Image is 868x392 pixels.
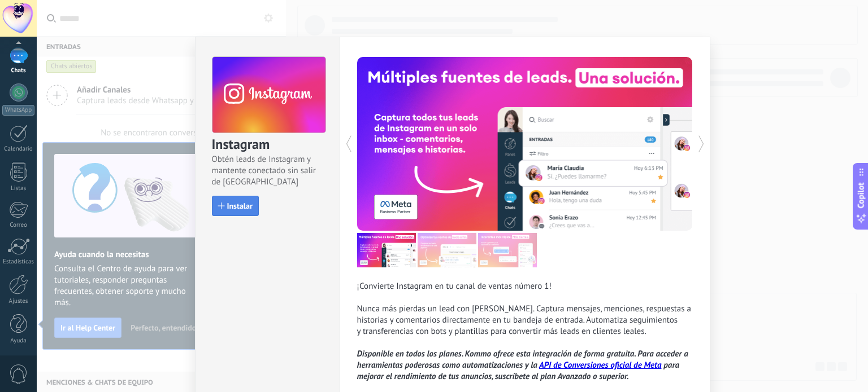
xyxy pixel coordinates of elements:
[2,337,35,345] div: Ayuda
[856,182,867,208] span: Copilot
[2,222,35,229] div: Correo
[212,154,325,188] span: Obtén leads de Instagram y mantente conectado sin salir de [GEOGRAPHIC_DATA]
[2,258,35,266] div: Estadísticas
[2,105,34,116] div: WhatsApp
[227,202,253,210] span: Instalar
[478,233,537,267] img: com_instagram_tour_3_es.png
[2,185,35,192] div: Listas
[357,349,688,382] i: Disponible en todos los planes. Kommo ofrece esta integración de forma gratuita. Para acceder a h...
[2,298,35,305] div: Ajustes
[539,360,661,371] a: API de Conversiones oficial de Meta
[212,135,325,154] h3: Instagram
[2,67,35,74] div: Chats
[357,281,693,382] div: ¡Convierte Instagram en tu canal de ventas número 1! Nunca más pierdas un lead con [PERSON_NAME]....
[2,146,35,153] div: Calendario
[212,196,259,216] button: Instalar
[357,233,416,267] img: com_instagram_tour_1_es.png
[418,233,476,267] img: com_instagram_tour_2_es.png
